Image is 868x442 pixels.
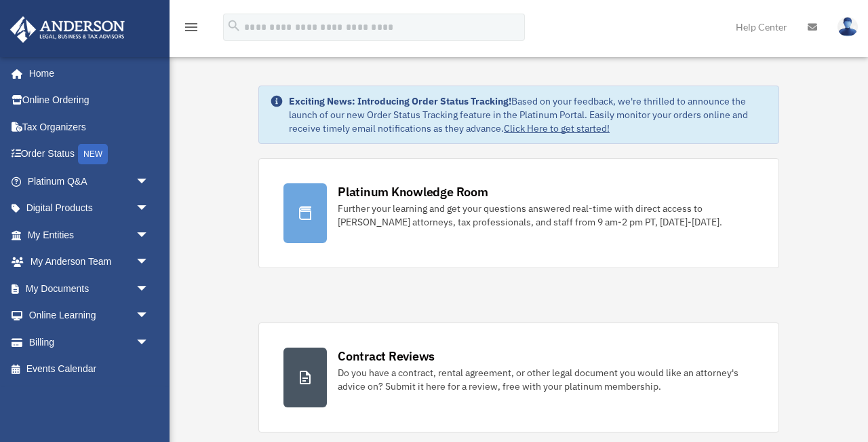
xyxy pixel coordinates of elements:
[338,348,435,365] div: Contract Reviews
[136,168,163,196] span: arrow_drop_down
[258,323,779,432] a: Contract Reviews Do you have a contract, rental agreement, or other legal document you would like...
[136,221,163,249] span: arrow_drop_down
[9,248,170,276] a: My Anderson Teamarrow_drop_down
[338,183,488,200] div: Platinum Knowledge Room
[136,195,163,223] span: arrow_drop_down
[9,60,163,87] a: Home
[9,329,170,356] a: Billingarrow_drop_down
[9,195,170,222] a: Digital Productsarrow_drop_down
[136,248,163,276] span: arrow_drop_down
[258,158,779,268] a: Platinum Knowledge Room Further your learning and get your questions answered real-time with dire...
[9,275,170,302] a: My Documentsarrow_drop_down
[226,18,241,33] i: search
[338,202,754,229] div: Further your learning and get your questions answered real-time with direct access to [PERSON_NAM...
[136,329,163,356] span: arrow_drop_down
[9,356,170,383] a: Events Calendar
[183,19,199,35] i: menu
[183,24,199,35] a: menu
[289,95,511,107] strong: Exciting News: Introducing Order Status Tracking!
[9,221,170,248] a: My Entitiesarrow_drop_down
[9,141,170,168] a: Order StatusNEW
[9,302,170,329] a: Online Learningarrow_drop_down
[136,302,163,330] span: arrow_drop_down
[837,17,858,37] img: User Pic
[136,275,163,303] span: arrow_drop_down
[78,144,108,164] div: NEW
[338,366,754,393] div: Do you have a contract, rental agreement, or other legal document you would like an attorney's ad...
[9,113,170,141] a: Tax Organizers
[289,94,768,135] div: Based on your feedback, we're thrilled to announce the launch of our new Order Status Tracking fe...
[6,16,129,43] img: Anderson Advisors Platinum Portal
[504,122,610,134] a: Click Here to get started!
[9,168,170,195] a: Platinum Q&Aarrow_drop_down
[9,87,170,114] a: Online Ordering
